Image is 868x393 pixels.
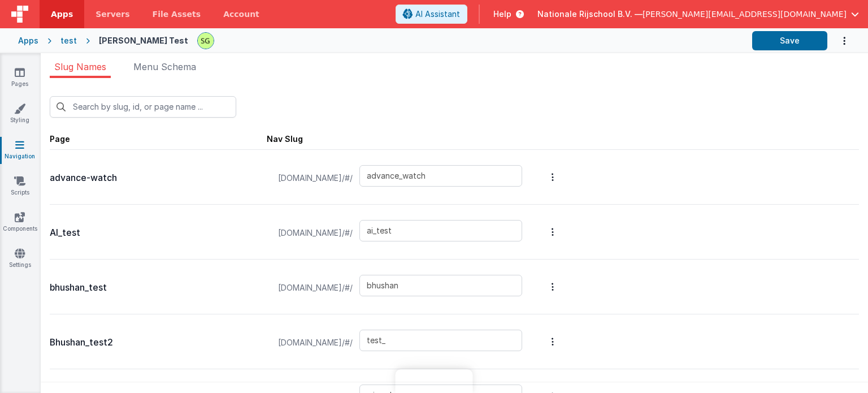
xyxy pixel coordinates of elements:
img: 497ae24fd84173162a2d7363e3b2f127 [198,33,214,49]
input: Enter a slug name [359,275,522,296]
input: Enter a slug name [359,220,522,241]
p: Bhushan_test2 [50,335,267,351]
span: [PERSON_NAME][EMAIL_ADDRESS][DOMAIN_NAME] [643,8,847,20]
span: Servers [96,8,129,20]
button: Nationale Rijschool B.V. — [PERSON_NAME][EMAIL_ADDRESS][DOMAIN_NAME] [537,8,859,20]
input: Search by slug, id, or page name ... [50,96,236,118]
span: Help [493,8,511,20]
span: [DOMAIN_NAME]/#/ [271,211,359,254]
span: Nationale Rijschool B.V. — [537,8,643,20]
span: [DOMAIN_NAME]/#/ [271,266,359,309]
div: Nav Slug [267,133,303,145]
button: Options [545,319,561,364]
p: bhushan_test [50,280,267,296]
iframe: Marker.io feedback button [396,369,473,393]
p: advance-watch [50,170,267,186]
p: AI_test [50,225,267,241]
span: File Assets [153,8,201,20]
div: [PERSON_NAME] Test [99,35,188,46]
input: Enter a slug name [359,330,522,351]
input: Enter a slug name [359,165,522,187]
div: Page [50,133,267,145]
button: Options [545,154,561,200]
button: AI Assistant [396,5,467,24]
div: Apps [18,35,38,46]
div: test [60,35,77,46]
button: Save [752,31,827,50]
button: Options [545,264,561,309]
span: AI Assistant [415,8,460,20]
span: Slug Names [54,61,106,72]
span: Menu Schema [133,61,196,72]
span: [DOMAIN_NAME]/#/ [271,321,359,364]
button: Options [545,209,561,254]
button: Options [827,29,850,53]
span: [DOMAIN_NAME]/#/ [271,157,359,200]
span: Apps [51,8,73,20]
